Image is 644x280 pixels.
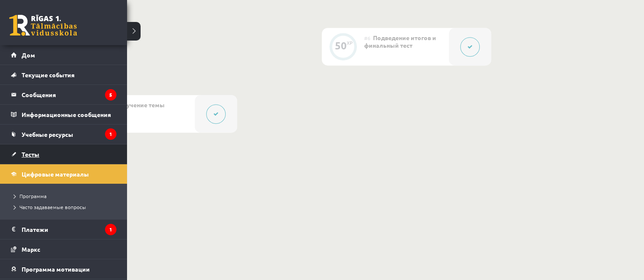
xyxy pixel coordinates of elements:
a: Программа мотивации [11,259,116,279]
font: Часто задаваемые вопросы [19,204,86,210]
font: Информационные сообщения [22,111,111,118]
a: Часто задаваемые вопросы [11,203,119,211]
font: XP [347,39,353,46]
font: Учебные ресурсы [22,130,73,138]
font: Тесты [22,150,39,158]
font: Программа [19,193,47,199]
font: Маркс [22,245,40,253]
a: Рижская 1-я средняя школа заочного обучения [9,15,77,36]
font: Платежи [22,226,48,233]
font: Сообщения [22,91,56,98]
font: Изучение темы [119,101,165,109]
a: Дом [11,45,116,65]
a: Текущие события [11,65,116,84]
a: Программа [11,192,119,200]
a: Учебные ресурсы [11,125,116,144]
font: Программа мотивации [22,265,90,273]
font: 50 [335,39,347,52]
a: Маркс [11,239,116,259]
font: 5 [109,91,112,98]
font: 1 [109,130,112,137]
font: Текущие события [22,71,75,79]
a: Тесты [11,144,116,164]
a: Информационные сообщения1 [11,105,116,124]
font: #6 [364,35,370,41]
a: Сообщения5 [11,85,116,104]
font: 1 [109,226,112,233]
font: Подведение итогов и финальный тест [364,34,436,49]
font: Цифровые материалы [22,170,89,178]
a: Цифровые материалы [11,164,116,184]
font: Дом [22,51,35,59]
a: Платежи1 [11,220,116,239]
